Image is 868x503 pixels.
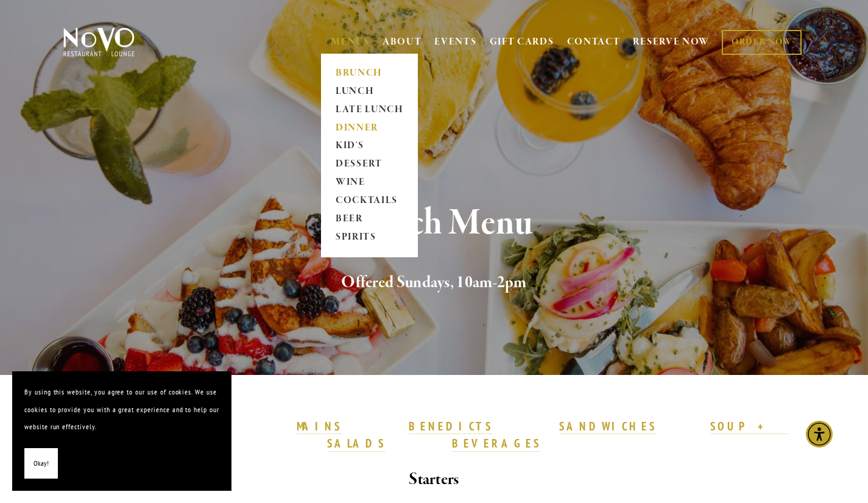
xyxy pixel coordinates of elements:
[331,36,370,48] a: MENUS
[331,64,408,82] a: BRUNCH
[434,36,476,48] a: EVENTS
[331,192,408,210] a: COCKTAILS
[327,419,788,452] a: SOUP + SALADS
[331,155,408,174] a: DESSERT
[409,469,459,490] strong: Starters
[409,419,493,433] strong: BENEDICTS
[61,27,137,57] img: Novo Restaurant &amp; Lounge
[490,30,554,54] a: GIFT CARDS
[297,419,342,433] strong: MAINS
[452,436,541,451] strong: BEVERAGES
[383,36,422,48] a: ABOUT
[24,383,219,436] p: By using this website, you agree to our use of cookies. We use cookies to provide you with a grea...
[24,448,58,479] button: Okay!
[559,419,657,435] a: SANDWICHES
[331,119,408,137] a: DINNER
[331,210,408,229] a: BEER
[297,419,342,435] a: MAINS
[331,137,408,155] a: KID'S
[83,270,785,296] h2: Offered Sundays, 10am-2pm
[12,371,231,491] section: Cookie banner
[331,229,408,247] a: SPIRITS
[331,82,408,101] a: LUNCH
[806,421,833,448] div: Accessibility Menu
[331,174,408,192] a: WINE
[633,30,710,54] a: RESERVE NOW
[452,436,541,452] a: BEVERAGES
[567,30,621,54] a: CONTACT
[34,455,49,473] span: Okay!
[722,30,802,55] a: ORDER NOW
[409,419,493,435] a: BENEDICTS
[83,204,785,243] h1: Brunch Menu
[559,419,657,433] strong: SANDWICHES
[331,101,408,119] a: LATE LUNCH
